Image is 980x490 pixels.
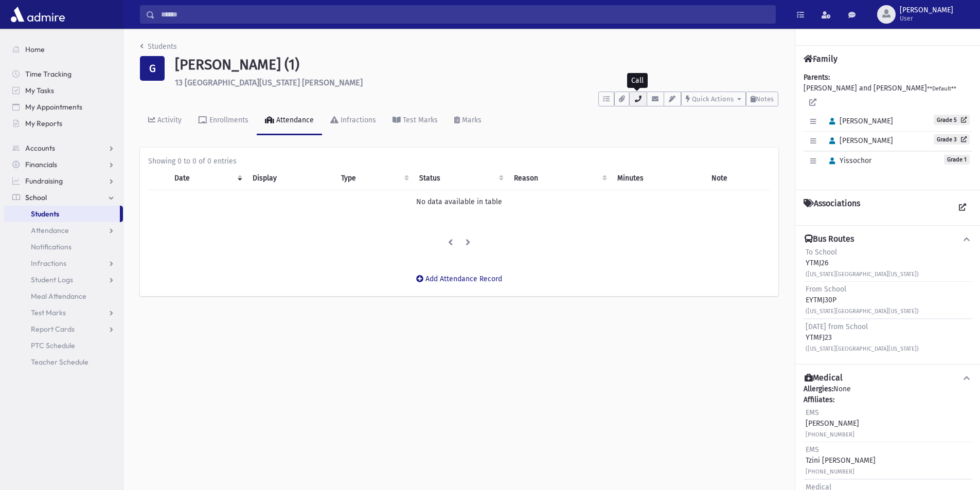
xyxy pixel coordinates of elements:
h6: 13 [GEOGRAPHIC_DATA][US_STATE] [PERSON_NAME] [175,78,778,87]
a: Grade 3 [934,134,970,144]
small: [PHONE_NUMBER] [806,431,854,438]
span: User [900,14,953,23]
small: [PHONE_NUMBER] [806,468,854,475]
span: My Tasks [25,86,54,95]
div: Tzini [PERSON_NAME] [806,444,876,477]
span: Yissochor [825,156,871,165]
span: Accounts [25,143,55,153]
button: Bus Routes [804,234,972,245]
a: PTC Schedule [4,337,123,354]
span: Grade 1 [944,155,970,165]
div: YTMFJ23 [806,321,919,354]
div: Marks [460,116,482,124]
th: Date: activate to sort column ascending [168,167,246,190]
span: Students [31,209,59,219]
div: [PERSON_NAME] [806,407,859,440]
span: Attendance [31,226,69,235]
span: Time Tracking [25,69,72,79]
span: Fundraising [25,176,63,186]
span: [DATE] from School [806,322,868,331]
div: Call [627,73,648,88]
a: Student Logs [4,271,123,288]
a: Fundraising [4,173,123,189]
span: My Reports [25,119,62,128]
h4: Family [804,54,838,64]
a: Attendance [4,222,123,239]
a: Accounts [4,140,123,156]
h4: Associations [804,198,860,217]
span: [PERSON_NAME] [825,117,893,125]
th: Reason: activate to sort column ascending [508,167,611,190]
span: Notes [756,95,774,103]
span: Financials [25,160,57,169]
span: From School [806,285,846,294]
a: Teacher Schedule [4,354,123,370]
span: Student Logs [31,275,73,284]
td: No data available in table [148,190,770,213]
a: Grade 5 [934,115,970,125]
span: PTC Schedule [31,341,75,350]
span: [PERSON_NAME] [825,136,893,145]
h4: Medical [805,373,843,384]
span: Home [25,45,45,54]
span: To School [806,248,837,257]
a: Meal Attendance [4,288,123,304]
a: Time Tracking [4,66,123,82]
th: Status: activate to sort column ascending [413,167,507,190]
a: Activity [140,106,190,135]
a: Students [140,42,177,51]
h1: [PERSON_NAME] (1) [175,56,778,74]
b: Affiliates: [804,395,834,404]
small: ([US_STATE][GEOGRAPHIC_DATA][US_STATE]) [806,271,919,278]
div: EYTMJ30P [806,284,919,316]
small: ([US_STATE][GEOGRAPHIC_DATA][US_STATE]) [806,308,919,315]
span: School [25,193,47,202]
a: Notifications [4,239,123,255]
th: Note [705,167,770,190]
span: Test Marks [31,308,66,317]
th: Display [246,167,335,190]
b: Parents: [804,73,830,82]
a: Infractions [322,106,384,135]
a: Test Marks [384,106,446,135]
span: Teacher Schedule [31,357,88,367]
input: Search [155,5,775,24]
a: Report Cards [4,321,123,337]
span: Meal Attendance [31,292,86,301]
span: EMS [806,445,819,454]
button: Medical [804,373,972,384]
div: Attendance [274,116,314,124]
a: Test Marks [4,304,123,321]
th: Type: activate to sort column ascending [335,167,414,190]
a: Financials [4,156,123,173]
h4: Bus Routes [805,234,854,245]
span: Infractions [31,259,66,268]
div: Infractions [338,116,376,124]
img: AdmirePro [8,4,67,25]
div: Activity [155,116,182,124]
a: View all Associations [953,198,972,217]
th: Minutes [611,167,705,190]
small: ([US_STATE][GEOGRAPHIC_DATA][US_STATE]) [806,346,919,352]
a: My Tasks [4,82,123,99]
span: Quick Actions [692,95,734,103]
span: EMS [806,408,819,417]
nav: breadcrumb [140,41,177,56]
a: Attendance [257,106,322,135]
a: My Reports [4,115,123,132]
div: Showing 0 to 0 of 0 entries [148,156,770,167]
span: Report Cards [31,324,75,334]
a: My Appointments [4,99,123,115]
div: Test Marks [401,116,438,124]
div: Enrollments [207,116,248,124]
span: [PERSON_NAME] [900,6,953,14]
button: Notes [746,92,778,106]
div: [PERSON_NAME] and [PERSON_NAME] [804,72,972,182]
div: YTMJ26 [806,247,919,279]
a: School [4,189,123,206]
a: Home [4,41,123,58]
a: Students [4,206,120,222]
b: Allergies: [804,385,833,393]
a: Infractions [4,255,123,271]
a: Marks [446,106,490,135]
